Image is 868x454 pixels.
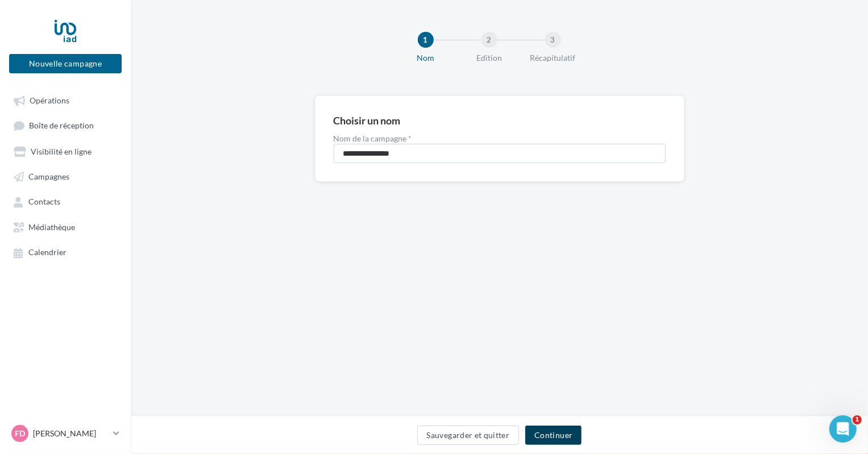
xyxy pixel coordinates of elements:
[525,426,582,445] button: Continuer
[9,54,122,73] button: Nouvelle campagne
[7,141,124,161] a: Visibilité en ligne
[829,415,857,443] iframe: Intercom live chat
[453,52,526,64] div: Edition
[9,423,122,444] a: Fd [PERSON_NAME]
[28,172,69,181] span: Campagnes
[7,166,124,186] a: Campagnes
[28,248,67,257] span: Calendrier
[481,32,497,48] div: 2
[7,241,124,262] a: Calendrier
[545,32,561,48] div: 3
[334,115,401,126] div: Choisir un nom
[29,121,94,131] span: Boîte de réception
[31,147,92,156] span: Visibilité en ligne
[7,216,124,237] a: Médiathèque
[33,428,109,439] p: [PERSON_NAME]
[418,32,434,48] div: 1
[417,426,520,445] button: Sauvegarder et quitter
[30,95,69,105] span: Opérations
[28,222,75,232] span: Médiathèque
[853,415,862,424] span: 1
[334,135,666,143] label: Nom de la campagne *
[7,115,124,136] a: Boîte de réception
[517,52,589,64] div: Récapitulatif
[28,197,60,207] span: Contacts
[15,428,25,439] span: Fd
[7,90,124,110] a: Opérations
[389,52,462,64] div: Nom
[7,191,124,211] a: Contacts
